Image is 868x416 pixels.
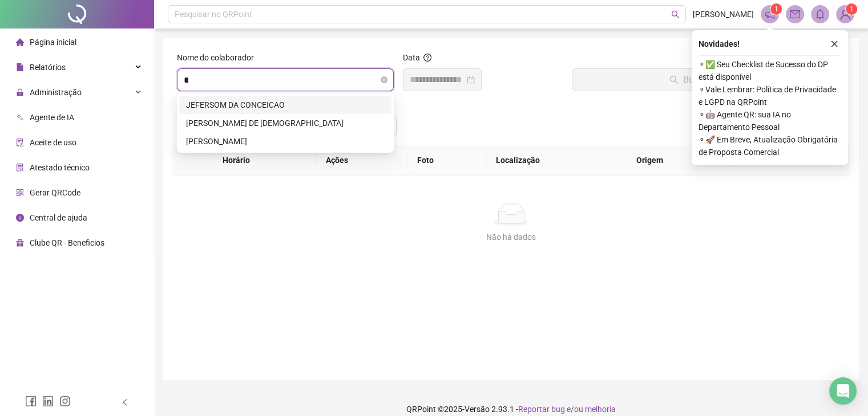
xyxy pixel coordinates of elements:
div: JOAO BENEDITO DE DEUS [179,114,391,132]
span: home [16,38,24,46]
th: Localização [487,145,627,176]
button: Buscar registros [572,68,845,91]
div: JEFERSOM DA CONCEICAO [179,96,391,114]
span: audit [16,138,24,146]
span: Atestado técnico [30,163,90,172]
span: Administração [30,88,82,97]
span: 1 [774,5,778,13]
span: ⚬ ✅ Seu Checklist de Sucesso do DP está disponível [699,58,841,83]
sup: 1 [770,3,782,15]
span: search [671,10,680,19]
span: notification [765,9,775,19]
th: Foto [408,145,487,176]
div: RAFAEL DE JESUS MUNIZ [179,132,391,150]
span: close [830,40,838,48]
span: Aceite de uso [30,138,76,147]
th: Ações [317,145,408,176]
img: 93678 [837,6,854,23]
span: info-circle [16,214,24,222]
div: [PERSON_NAME] DE [DEMOGRAPHIC_DATA] [186,117,385,129]
span: qrcode [16,189,24,197]
span: bell [815,9,825,19]
span: Versão [465,405,490,414]
span: close-circle [381,76,387,83]
span: Novidades ! [699,38,740,50]
span: Página inicial [30,38,76,47]
div: Open Intercom Messenger [829,377,857,405]
span: linkedin [42,395,54,407]
span: solution [16,164,24,172]
span: Data [403,53,420,62]
div: Não há dados [186,231,836,243]
th: Horário [213,145,317,176]
span: instagram [59,395,71,407]
span: lock [16,88,24,96]
span: file [16,63,24,71]
span: ⚬ 🚀 Em Breve, Atualização Obrigatória de Proposta Comercial [699,133,841,158]
span: facebook [25,395,37,407]
sup: Atualize o seu contato no menu Meus Dados [846,3,857,15]
span: 1 [850,5,854,13]
span: [PERSON_NAME] [693,8,754,21]
span: ⚬ 🤖 Agente QR: sua IA no Departamento Pessoal [699,108,841,133]
span: Clube QR - Beneficios [30,238,104,247]
span: ⚬ Vale Lembrar: Política de Privacidade e LGPD na QRPoint [699,83,841,108]
span: gift [16,239,24,247]
th: Origem [627,145,729,176]
span: Relatórios [30,63,66,72]
span: Agente de IA [30,113,74,122]
span: Reportar bug e/ou melhoria [518,405,616,414]
span: Central de ajuda [30,213,87,222]
label: Nome do colaborador [177,51,261,64]
span: question-circle [423,54,431,62]
span: mail [790,9,800,19]
div: [PERSON_NAME] [186,135,385,148]
span: Gerar QRCode [30,188,80,197]
div: JEFERSOM DA CONCEICAO [186,99,385,111]
span: left [121,398,129,406]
